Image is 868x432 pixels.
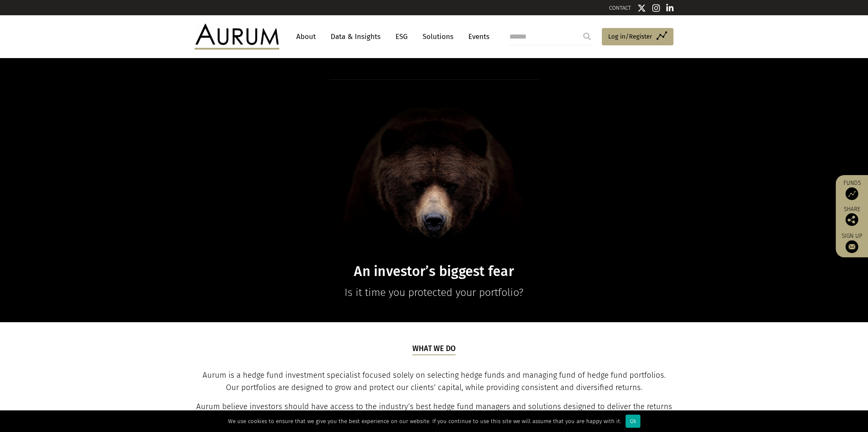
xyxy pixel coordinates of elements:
img: Share this post [846,213,858,226]
img: Aurum [195,24,279,49]
div: Share [840,206,864,226]
input: Submit [579,28,595,45]
img: Sign up to our newsletter [846,240,858,253]
a: Sign up [840,232,864,253]
img: Linkedin icon [666,4,674,12]
a: Events [464,29,490,45]
a: ESG [391,29,412,45]
span: Log in/Register [608,31,652,42]
a: CONTACT [609,5,631,11]
a: Solutions [418,29,458,45]
a: About [292,29,320,45]
img: Twitter icon [637,4,646,12]
a: Data & Insights [326,29,385,45]
span: Aurum is a hedge fund investment specialist focused solely on selecting hedge funds and managing ... [203,371,666,393]
h1: An investor’s biggest fear [270,263,598,280]
a: Log in/Register [602,28,673,46]
img: Access Funds [846,187,858,200]
h5: What we do [412,343,456,355]
p: Is it time you protected your portfolio? [270,284,598,301]
img: Instagram icon [652,4,660,12]
a: Funds [840,179,864,200]
div: Ok [626,415,640,428]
